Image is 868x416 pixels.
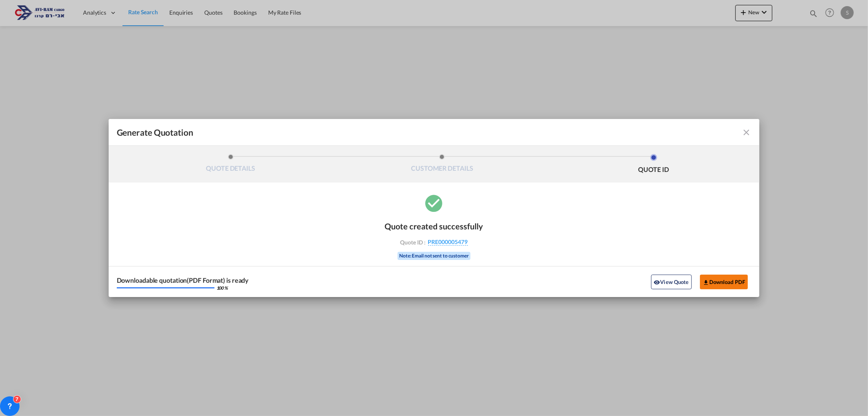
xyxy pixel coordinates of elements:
[117,127,193,138] span: Generate Quotation
[651,275,692,289] button: icon-eyeView Quote
[385,221,483,231] div: Quote created successfully
[741,128,751,137] md-icon: icon-close fg-AAA8AD cursor m-0
[117,277,249,284] div: Downloadable quotation(PDF Format) is ready
[109,119,760,297] md-dialog: Generate QuotationQUOTE ...
[336,154,548,176] li: CUSTOMER DETAILS
[424,193,444,213] md-icon: icon-checkbox-marked-circle
[548,154,759,176] li: QUOTE ID
[703,279,709,286] md-icon: icon-download
[387,238,481,246] div: Quote ID :
[700,275,748,289] button: Download PDF
[216,286,228,290] div: 100 %
[398,252,470,260] div: Note: Email not sent to customer
[125,154,337,176] li: QUOTE DETAILS
[654,279,660,286] md-icon: icon-eye
[428,238,468,246] span: PRE000005479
